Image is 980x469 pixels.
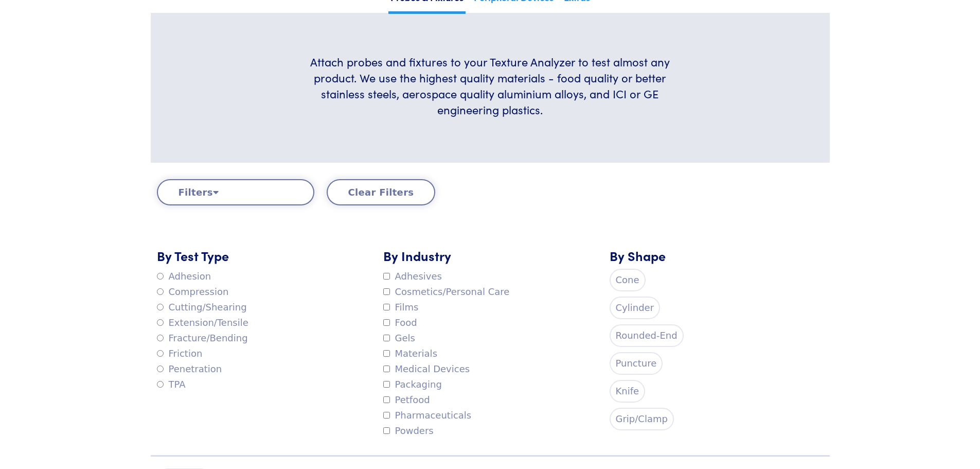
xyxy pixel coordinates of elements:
input: Food [383,319,390,326]
input: Gels [383,335,390,341]
input: Fracture/Bending [157,335,164,341]
label: Cone [610,269,646,291]
input: Pharmaceuticals [383,412,390,419]
label: TPA [157,377,186,392]
h6: Attach probes and fixtures to your Texture Analyzer to test almost any product. We use the highes... [297,54,683,117]
label: Knife [610,380,646,403]
label: Rounded-End [610,324,684,347]
label: Cylinder [610,297,661,319]
label: Cutting/Shearing [157,300,247,315]
input: Extension/Tensile [157,319,164,326]
input: Compression [157,288,164,295]
label: Compression [157,284,229,300]
label: Cosmetics/Personal Care [383,284,510,300]
label: Fracture/Bending [157,331,248,346]
input: Cutting/Shearing [157,304,164,310]
input: Adhesion [157,273,164,280]
label: Grip/Clamp [610,408,674,430]
label: Packaging [383,377,442,392]
label: Adhesives [383,269,442,284]
input: Films [383,304,390,310]
input: Packaging [383,381,390,388]
input: TPA [157,381,164,388]
input: Friction [157,350,164,357]
label: Penetration [157,361,222,377]
input: Medical Devices [383,366,390,372]
label: Gels [383,331,415,346]
label: Food [383,315,417,331]
input: Adhesives [383,273,390,280]
label: Powders [383,423,434,439]
label: Puncture [610,352,663,375]
button: Filters [157,179,314,205]
h5: By Shape [610,247,824,265]
label: Medical Devices [383,361,470,377]
label: Adhesion [157,269,211,284]
label: Extension/Tensile [157,315,248,331]
h5: By Industry [383,247,597,265]
label: Films [383,300,419,315]
label: Friction [157,346,203,361]
button: Clear Filters [327,179,436,205]
label: Petfood [383,392,430,408]
input: Penetration [157,366,164,372]
h5: By Test Type [157,247,371,265]
input: Materials [383,350,390,357]
input: Powders [383,427,390,434]
label: Pharmaceuticals [383,408,472,423]
input: Cosmetics/Personal Care [383,288,390,295]
label: Materials [383,346,438,361]
input: Petfood [383,396,390,403]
